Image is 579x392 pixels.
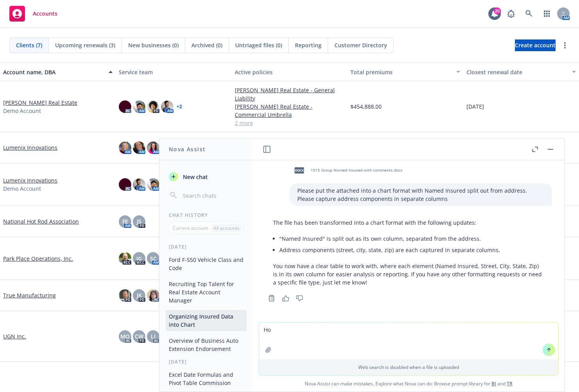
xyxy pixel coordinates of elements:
[463,63,579,81] button: Closest renewal date
[3,98,77,107] a: [PERSON_NAME] Real Estate
[136,254,142,263] span: JG
[159,243,253,250] div: [DATE]
[147,178,159,191] img: photo
[119,100,131,113] img: photo
[273,218,544,227] p: The file has been transformed into a chart format with the following updates:
[150,254,157,263] span: SC
[166,277,247,307] button: Recruiting Top Talent for Real Estate Account Manager
[166,170,247,184] button: New chat
[116,63,231,81] button: Service team
[311,168,402,173] span: 1915 Group Named Insured with comments.docx
[191,41,222,49] span: Archived (0)
[133,178,145,191] img: photo
[177,104,182,109] a: + 2
[137,291,142,299] span: JK
[235,68,344,76] div: Active policies
[120,332,130,340] span: MQ
[133,141,145,154] img: photo
[166,368,247,389] button: Excel Date Formulas and Pivot Table Commission
[347,63,463,81] button: Total premiums
[235,86,344,102] a: [PERSON_NAME] Real Estate - General Liability
[135,332,143,340] span: CW
[289,161,404,180] div: docx1915 Group Named Insured with comments.docx
[503,6,519,21] a: Report a Bug
[466,102,484,111] span: [DATE]
[3,217,79,226] a: National Hot Rod Association
[147,100,159,113] img: photo
[494,7,501,14] div: 20
[33,11,57,17] span: Accounts
[166,310,247,331] button: Organizing Insured Data into Chart
[122,217,128,226] span: FE
[293,293,306,304] button: Thumbs down
[3,176,57,184] a: Lumenix Innovations
[173,225,208,231] p: Current account
[279,244,544,256] li: Address components (street, city, state, zip) are each captured in separate columns.
[295,167,304,173] span: docx
[161,100,173,113] img: photo
[159,358,253,365] div: [DATE]
[119,68,228,76] div: Service team
[159,212,253,218] div: Chat History
[268,295,275,302] svg: Copy to clipboard
[539,6,555,21] a: Switch app
[515,39,556,51] a: Create account
[119,252,131,265] img: photo
[334,41,387,49] span: Customer Directory
[560,41,570,50] a: more
[235,102,344,119] a: [PERSON_NAME] Real Estate - Commercial Umbrella
[232,63,347,81] button: Active policies
[256,376,561,392] span: Nova Assist can make mistakes. Explore what Nova can do: Browse prompt library for and
[350,68,451,76] div: Total premiums
[295,41,322,49] span: Reporting
[491,380,496,387] a: BI
[166,253,247,274] button: Ford F-550 Vehicle Class and Code
[264,364,554,371] p: Web search is disabled when a file is uploaded
[119,178,131,191] img: photo
[6,3,61,25] a: Accounts
[3,107,41,115] span: Demo Account
[235,41,282,49] span: Untriaged files (0)
[3,254,73,263] a: Park Place Operations, Inc.
[273,262,544,286] p: You now have a clear table to work with, where each element (Named Insured, Street, City, State, ...
[213,225,239,231] p: All accounts
[279,233,544,244] li: "Named Insured" is split out as its own column, separated from the address.
[119,141,131,154] img: photo
[181,190,243,201] input: Search chats
[507,380,513,387] a: TR
[235,119,344,127] a: 2 more
[3,184,41,193] span: Demo Account
[133,100,145,113] img: photo
[128,41,179,49] span: New businesses (0)
[137,217,141,226] span: JS
[466,68,567,76] div: Closest renewal date
[147,289,159,302] img: photo
[297,186,544,203] p: Please put the attached into a chart format with Named Insured split out from address. Please cap...
[151,332,155,340] span: LI
[521,6,537,21] a: Search
[3,332,26,340] a: UGN Inc.
[119,289,131,302] img: photo
[181,173,208,181] span: New chat
[3,68,104,76] div: Account name, DBA
[16,41,42,49] span: Clients (7)
[515,38,556,53] span: Create account
[350,102,382,111] span: $454,888.00
[55,41,115,49] span: Upcoming renewals (3)
[259,322,558,359] textarea: How d
[166,334,247,355] button: Overview of Business Auto Extension Endorsement
[3,143,57,152] a: Lumenix Innovations
[169,145,206,153] h1: Nova Assist
[3,291,56,299] a: True Manufacturing
[147,141,159,154] img: photo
